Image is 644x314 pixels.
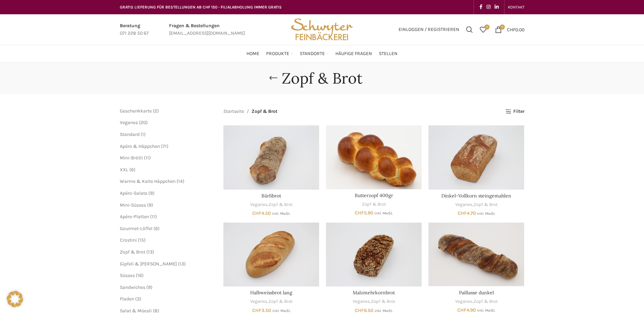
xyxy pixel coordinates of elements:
bdi: 4.90 [457,307,476,313]
div: , [428,298,524,305]
span: 15 [140,237,144,243]
div: Meine Wunschliste [476,23,490,36]
a: Gipfeli & [PERSON_NAME] [120,261,177,267]
a: Veganes [353,298,370,305]
a: Dinkel-Vollkorn steingemahlen [428,125,524,189]
span: Zopf & Brot [120,249,145,255]
a: Infobox link [120,22,149,37]
span: CHF [458,210,467,216]
a: Startseite [223,108,244,115]
span: 11 [152,214,155,220]
a: 0 CHF0.00 [492,23,528,36]
span: CHF [457,307,466,313]
span: Stellen [379,51,398,57]
span: KONTAKT [508,5,525,10]
a: KONTAKT [508,0,525,14]
span: 14 [178,178,183,184]
small: inkl. MwSt. [272,309,291,313]
span: CHF [355,308,364,313]
a: Standorte [300,47,329,60]
span: CHF [252,308,261,313]
a: Gourmet-Löffel [120,226,152,231]
span: Produkte [266,51,289,57]
a: Häufige Fragen [335,47,372,60]
a: Infobox link [169,22,245,37]
small: inkl. MwSt. [374,309,393,313]
span: 2 [154,108,157,114]
span: Standorte [300,51,325,57]
a: Halbweissbrot lang [223,223,319,286]
a: Paillasse dunkel [428,223,524,286]
a: Apéro & Häppchen [120,143,160,149]
span: GRATIS LIEFERUNG FÜR BESTELLUNGEN AB CHF 150 - FILIALABHOLUNG IMMER GRATIS [120,5,282,10]
span: 11 [146,155,149,161]
a: Filter [505,109,524,115]
img: Bäckerei Schwyter [289,14,355,45]
span: CHF [507,27,515,32]
small: inkl. MwSt. [374,211,393,215]
small: inkl. MwSt. [477,308,495,313]
bdi: 0.00 [507,27,525,32]
span: Mini-Brötli [120,155,143,161]
bdi: 5.90 [355,210,373,216]
a: Instagram social link [484,2,493,12]
div: , [428,202,524,208]
a: Go back [265,71,282,85]
span: Einloggen / Registrieren [399,27,459,32]
span: Zopf & Brot [252,108,277,115]
a: Zopf & Brot [474,298,498,305]
a: Suchen [463,23,476,36]
a: Home [246,47,259,60]
span: 13 [148,249,152,255]
span: 0 [500,24,505,30]
span: 6 [131,167,134,173]
a: Warme & Kalte Häppchen [120,178,176,184]
a: Veganes [250,202,268,208]
span: 0 [484,24,490,30]
a: Veganes [455,202,473,208]
a: Zopf & Brot [269,202,293,208]
div: , [223,202,319,208]
span: 13 [180,261,184,267]
a: Sandwiches [120,284,145,290]
span: 8 [154,308,158,314]
span: XXL [120,167,128,173]
span: CHF [252,210,261,216]
div: , [223,298,319,305]
span: 71 [163,143,167,149]
span: 20 [141,120,146,125]
span: Home [246,51,259,57]
a: Crostini [120,237,137,243]
span: 3 [137,296,140,302]
a: Süsses [120,273,135,278]
span: Salat & Müesli [120,308,152,314]
div: , [326,298,422,305]
a: Veganes [250,298,268,305]
a: Linkedin social link [493,2,501,12]
a: Zopf & Brot [371,298,395,305]
span: 6 [155,226,158,231]
a: Zopf & Brot [269,298,293,305]
span: Häufige Fragen [335,51,372,57]
a: Zopf & Brot [474,202,498,208]
span: 9 [149,202,151,208]
a: Standard [120,132,140,137]
bdi: 3.50 [252,308,271,313]
a: Malzmehrkornbrot [326,223,422,286]
a: Zopf & Brot [362,201,386,208]
a: Halbweissbrot lang [250,290,292,296]
a: Apéro-Salate [120,190,147,196]
span: 1 [142,132,144,137]
span: Apéro-Platten [120,214,149,220]
span: CHF [355,210,364,216]
a: Butterzopf 400gr [355,192,393,198]
nav: Breadcrumb [223,108,277,115]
